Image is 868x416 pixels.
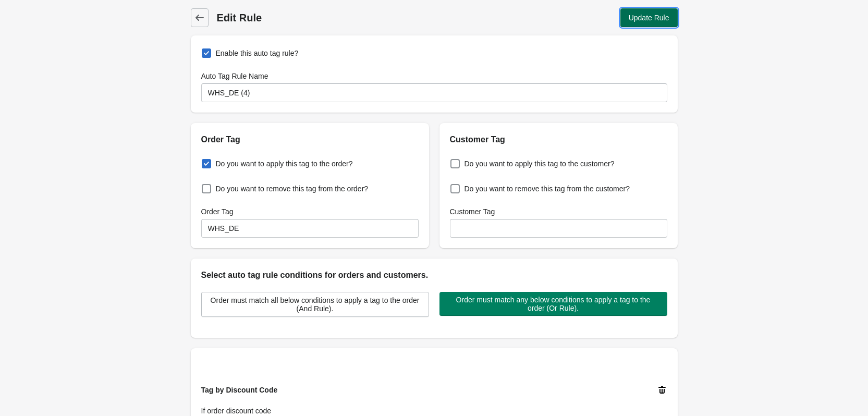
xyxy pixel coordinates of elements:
span: Order must match any below conditions to apply a tag to the order (Or Rule). [448,296,659,312]
h2: Order Tag [201,133,419,146]
label: Auto Tag Rule Name [201,71,268,81]
span: Update Rule [629,14,669,22]
button: Order must match any below conditions to apply a tag to the order (Or Rule). [439,292,667,316]
label: Order Tag [201,206,234,217]
span: Do you want to remove this tag from the customer? [464,183,630,194]
span: Do you want to apply this tag to the order? [216,158,353,169]
h2: Select auto tag rule conditions for orders and customers. [201,269,667,282]
button: Order must match all below conditions to apply a tag to the order (And Rule). [201,292,429,317]
h2: Customer Tag [450,133,667,146]
label: Customer Tag [450,206,495,217]
span: Order must match all below conditions to apply a tag to the order (And Rule). [210,296,420,313]
button: Update Rule [620,8,678,27]
span: Enable this auto tag rule? [216,48,299,58]
h1: Edit Rule [217,10,433,25]
span: Do you want to apply this tag to the customer? [464,158,615,169]
span: Tag by Discount Code [201,386,278,394]
label: If order discount code [201,406,272,416]
span: Do you want to remove this tag from the order? [216,183,369,194]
